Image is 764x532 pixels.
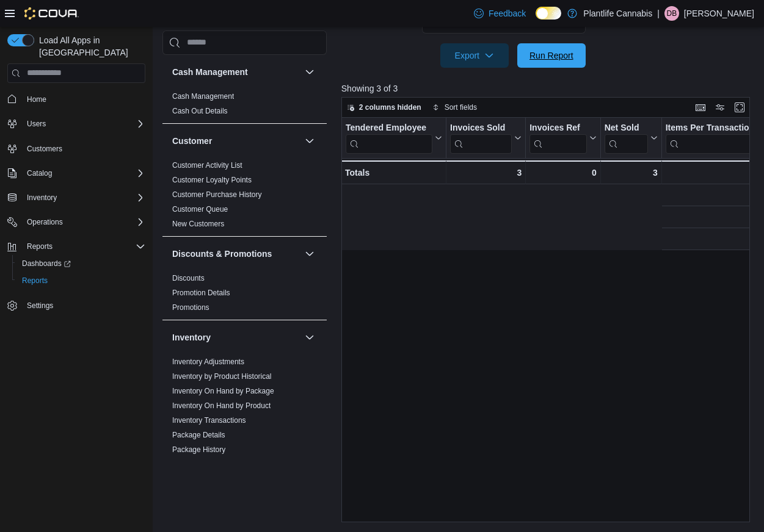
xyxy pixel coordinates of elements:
button: Catalog [22,166,57,181]
span: Dark Mode [536,20,536,20]
span: Inventory Transactions [172,415,246,425]
span: New Customers [172,219,224,229]
span: Customer Activity List [172,160,242,170]
span: Dashboards [17,256,145,271]
div: Inventory [162,354,327,520]
div: Invoices Sold [450,122,512,134]
h3: Inventory [172,331,211,343]
span: Catalog [27,168,52,178]
a: Package History [172,445,225,454]
button: Customers [2,140,150,157]
button: Operations [2,214,150,231]
a: Cash Management [172,92,234,101]
div: Invoices Sold [450,122,512,153]
span: Operations [27,217,63,227]
button: Cash Management [302,65,317,79]
span: Customers [22,141,145,156]
input: Dark Mode [536,7,561,20]
a: Settings [22,298,58,313]
span: Reports [17,273,145,288]
p: [PERSON_NAME] [684,6,754,21]
span: Inventory by Product Historical [172,372,272,381]
h3: Customer [172,135,212,147]
span: Inventory [22,190,145,205]
a: Customer Purchase History [172,190,262,199]
div: Discounts & Promotions [162,271,327,320]
div: Net Sold [604,122,647,134]
div: 0 [529,165,596,180]
span: Load All Apps in [GEOGRAPHIC_DATA] [34,34,145,59]
a: Dashboards [12,255,150,272]
span: Promotions [172,303,209,312]
button: Settings [2,297,150,314]
span: Export [448,43,501,68]
a: Inventory On Hand by Package [172,387,274,395]
span: Discounts [172,273,205,283]
button: Users [2,115,150,132]
span: Inventory Adjustments [172,357,244,367]
span: Users [27,119,46,129]
a: Promotions [172,303,209,312]
button: Reports [2,238,150,255]
button: Customer [172,135,300,147]
a: Discounts [172,274,205,282]
button: Net Sold [604,122,657,153]
button: Sort fields [427,100,482,115]
a: Home [22,92,51,107]
button: Inventory [2,189,150,206]
button: Users [22,117,51,131]
a: Customer Loyalty Points [172,176,252,184]
a: Reports [17,273,53,288]
a: Inventory Transactions [172,416,246,425]
span: Inventory [27,193,57,203]
div: Items Per Transaction [665,122,761,134]
img: Cova [24,7,79,20]
span: Settings [27,301,53,311]
span: Inventory On Hand by Product [172,401,271,411]
a: Customer Queue [172,205,228,214]
button: Reports [22,239,57,254]
button: Tendered Employee [346,122,442,153]
h3: Discounts & Promotions [172,248,272,260]
div: 3 [450,165,522,180]
p: Plantlife Cannabis [583,6,652,21]
span: 2 columns hidden [359,102,421,112]
div: 3 [604,165,657,180]
span: Operations [22,215,145,229]
a: Cash Out Details [172,107,228,115]
button: Catalog [2,165,150,182]
a: Package Details [172,431,225,439]
a: Inventory by Product Historical [172,372,272,381]
button: Customer [302,134,317,148]
p: Showing 3 of 3 [341,82,754,95]
a: Customers [22,142,67,156]
span: DB [667,6,677,21]
button: Run Report [517,43,586,68]
button: Display options [713,100,727,115]
button: Inventory [22,190,62,205]
div: Invoices Ref [529,122,586,153]
button: Discounts & Promotions [302,246,317,261]
a: Customer Activity List [172,161,242,170]
p: | [657,6,660,21]
div: Totals [345,165,442,180]
div: Items Per Transaction [665,122,761,153]
div: Dallas Boone [664,6,679,21]
span: Customer Loyalty Points [172,175,252,185]
div: Cash Management [162,89,327,123]
button: Invoices Sold [450,122,522,153]
button: Invoices Ref [529,122,596,153]
button: Home [2,90,150,108]
button: 2 columns hidden [342,100,426,115]
button: Discounts & Promotions [172,248,300,260]
span: Customer Queue [172,204,228,214]
button: Inventory [302,330,317,345]
div: Customer [162,158,327,236]
div: Invoices Ref [529,122,586,134]
button: Inventory [172,331,300,343]
span: Home [27,95,46,104]
button: Export [440,43,509,68]
span: Reports [27,242,53,251]
span: Reports [22,239,145,254]
button: Reports [12,272,150,289]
